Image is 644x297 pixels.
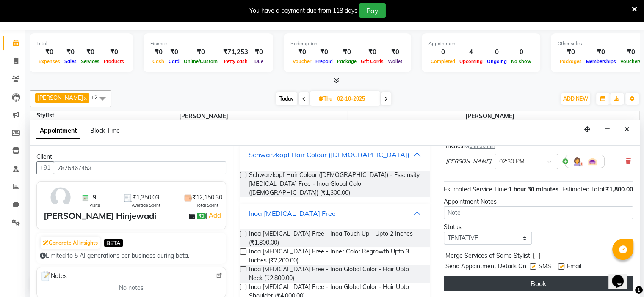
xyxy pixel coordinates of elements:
[509,58,533,64] span: No show
[359,3,386,18] button: Pay
[62,47,79,57] div: ₹0
[197,213,206,220] span: ₹0
[102,47,126,57] div: ₹0
[206,210,222,221] span: |
[572,156,582,166] img: Hairdresser.png
[457,47,485,57] div: 4
[290,40,404,47] div: Redemption
[470,143,495,149] span: 1 hr 30 min
[166,47,182,57] div: ₹0
[464,143,495,149] small: for
[249,208,336,218] div: Inoa [MEDICAL_DATA] Free
[444,223,532,232] div: Status
[276,92,297,105] span: Today
[485,47,509,57] div: 0
[36,153,226,161] div: Client
[618,47,644,57] div: ₹0
[89,202,100,208] span: Visits
[558,47,584,57] div: ₹0
[79,47,102,57] div: ₹0
[83,94,87,101] a: x
[558,58,584,64] span: Packages
[386,58,404,64] span: Wallet
[36,123,80,139] span: Appointment
[44,210,156,222] div: [PERSON_NAME] Hinjewadi
[509,185,558,193] span: 1 hour 30 minutes
[166,58,182,64] span: Card
[62,58,79,64] span: Sales
[222,58,250,64] span: Petty cash
[36,47,62,57] div: ₹0
[119,283,144,292] span: No notes
[40,251,223,260] div: Limited to 5 AI generations per business during beta.
[539,262,551,272] span: SMS
[563,95,588,102] span: ADD NEW
[444,197,633,206] div: Appointment Notes
[207,210,222,221] a: Add
[91,94,104,101] span: +2
[621,123,633,136] button: Close
[79,58,102,64] span: Services
[428,58,457,64] span: Completed
[445,262,526,272] span: Send Appointment Details On
[182,58,220,64] span: Online/Custom
[220,47,252,57] div: ₹71,253
[386,47,404,57] div: ₹0
[104,239,123,247] span: BETA
[249,229,423,247] span: Inoa [MEDICAL_DATA] Free - Inoa Touch Up - Upto 2 Inches (₹1,800.00)
[428,47,457,57] div: 0
[313,47,335,57] div: ₹0
[102,58,126,64] span: Products
[428,40,533,47] div: Appointment
[252,58,265,64] span: Due
[36,161,54,174] button: +91
[150,40,266,47] div: Finance
[133,193,159,202] span: ₹1,350.03
[335,58,359,64] span: Package
[359,47,386,57] div: ₹0
[150,47,166,57] div: ₹0
[444,276,633,291] button: Book
[313,58,335,64] span: Prepaid
[249,171,423,197] span: Schwarzkopf Hair Colour ([DEMOGRAPHIC_DATA]) - Essensity [MEDICAL_DATA] Free - Inoa Global Color ...
[509,47,533,57] div: 0
[150,58,166,64] span: Cash
[182,47,220,57] div: ₹0
[359,58,386,64] span: Gift Cards
[618,58,644,64] span: Vouchers
[36,58,62,64] span: Expenses
[38,94,83,101] span: [PERSON_NAME]
[457,58,485,64] span: Upcoming
[347,111,633,122] span: [PERSON_NAME]
[196,202,218,208] span: Total Spent
[334,93,377,105] input: 2025-10-02
[445,251,530,262] span: Merge Services of Same Stylist
[608,263,636,289] iframe: chat widget
[93,193,96,202] span: 9
[48,185,73,210] img: avatar
[567,262,581,272] span: Email
[192,193,222,202] span: ₹12,150.30
[249,150,409,160] div: Schwarzkopf Hair Colour ([DEMOGRAPHIC_DATA])
[61,111,347,122] span: [PERSON_NAME]
[243,206,426,221] button: Inoa [MEDICAL_DATA] Free
[36,40,126,47] div: Total
[132,202,160,208] span: Average Spent
[243,147,426,162] button: Schwarzkopf Hair Colour ([DEMOGRAPHIC_DATA])
[30,111,61,120] div: Stylist
[249,6,357,15] div: You have a payment due from 118 days
[90,127,120,134] span: Block Time
[41,237,100,249] button: Generate AI Insights
[444,185,509,193] span: Estimated Service Time:
[562,185,605,193] span: Estimated Total:
[290,58,313,64] span: Voucher
[249,265,423,283] span: Inoa [MEDICAL_DATA] Free - Inoa Global Color - Hair Upto Neck (₹2,800.00)
[584,47,618,57] div: ₹0
[584,58,618,64] span: Memberships
[40,271,67,282] span: Notes
[54,161,226,174] input: Search by Name/Mobile/Email/Code
[290,47,313,57] div: ₹0
[587,156,597,166] img: Interior.png
[335,47,359,57] div: ₹0
[485,58,509,64] span: Ongoing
